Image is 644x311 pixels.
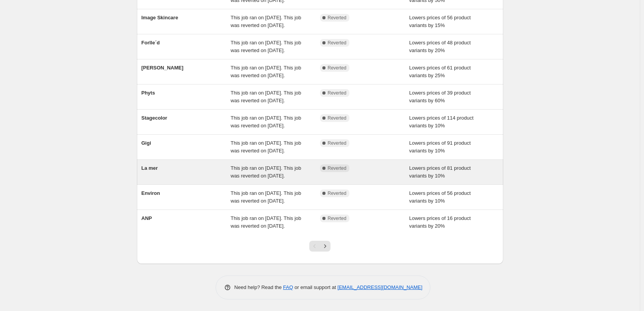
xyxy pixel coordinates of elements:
[231,65,301,78] span: This job ran on [DATE]. This job was reverted on [DATE].
[231,140,301,154] span: This job ran on [DATE]. This job was reverted on [DATE].
[328,15,347,21] span: Reverted
[328,40,347,46] span: Reverted
[142,190,160,196] span: Environ
[234,284,283,290] span: Need help? Read the
[328,165,347,171] span: Reverted
[142,165,158,171] span: La mer
[142,90,155,96] span: Phyts
[231,40,301,53] span: This job ran on [DATE]. This job was reverted on [DATE].
[142,115,167,121] span: Stagecolor
[409,165,471,179] span: Lowers prices of 81 product variants by 10%
[409,115,474,128] span: Lowers prices of 114 product variants by 10%
[409,190,471,204] span: Lowers prices of 56 product variants by 10%
[328,190,347,196] span: Reverted
[409,15,471,28] span: Lowers prices of 56 product variants by 15%
[328,215,347,221] span: Reverted
[328,90,347,96] span: Reverted
[142,65,184,71] span: [PERSON_NAME]
[320,241,330,252] button: Next
[142,215,152,221] span: ANP
[142,140,151,146] span: Gigi
[231,165,301,179] span: This job ran on [DATE]. This job was reverted on [DATE].
[409,140,471,154] span: Lowers prices of 91 product variants by 10%
[328,65,347,71] span: Reverted
[409,90,471,103] span: Lowers prices of 39 product variants by 60%
[283,284,293,290] a: FAQ
[231,115,301,128] span: This job ran on [DATE]. This job was reverted on [DATE].
[231,190,301,204] span: This job ran on [DATE]. This job was reverted on [DATE].
[142,40,160,46] span: Forlle´d
[409,40,471,53] span: Lowers prices of 48 product variants by 20%
[328,140,347,146] span: Reverted
[142,15,178,20] span: Image Skincare
[231,215,301,229] span: This job ran on [DATE]. This job was reverted on [DATE].
[309,241,330,252] nav: Pagination
[293,284,337,290] span: or email support at
[328,115,347,121] span: Reverted
[231,15,301,28] span: This job ran on [DATE]. This job was reverted on [DATE].
[231,90,301,103] span: This job ran on [DATE]. This job was reverted on [DATE].
[337,284,422,290] a: [EMAIL_ADDRESS][DOMAIN_NAME]
[409,215,471,229] span: Lowers prices of 16 product variants by 20%
[409,65,471,78] span: Lowers prices of 61 product variants by 25%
